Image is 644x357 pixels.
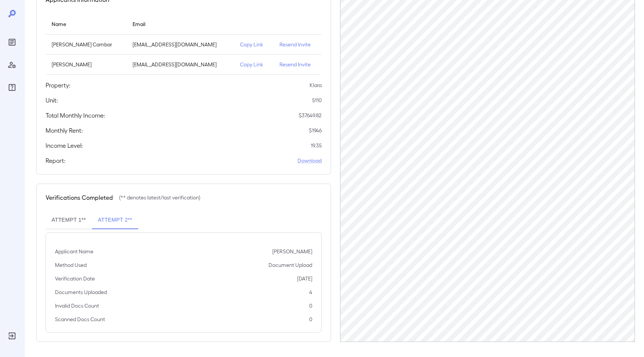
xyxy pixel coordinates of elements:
[6,330,18,342] div: Log Out
[269,261,312,269] p: Document Upload
[92,211,138,229] button: Attempt 2**
[46,193,113,202] h5: Verifications Completed
[6,81,18,93] div: FAQ
[309,288,312,296] p: 4
[55,288,107,296] p: Documents Uploaded
[52,41,121,48] p: [PERSON_NAME] Cambar
[119,194,200,201] p: (** denotes latest/last verification)
[309,302,312,310] p: 0
[46,96,58,105] h5: Unit:
[55,261,87,269] p: Method Used
[279,61,316,68] p: Resend Invite
[297,275,312,282] p: [DATE]
[6,59,18,71] div: Manage Users
[46,211,92,229] button: Attempt 1**
[55,316,105,323] p: Scanned Docs Count
[46,81,70,90] h5: Property:
[240,61,267,68] p: Copy Link
[298,157,322,164] a: Download
[46,13,127,35] th: Name
[46,156,66,165] h5: Report:
[55,275,95,282] p: Verification Date
[299,112,322,119] p: $ 37649.82
[309,127,322,134] p: $ 1946
[311,142,322,149] p: 19.35
[312,97,322,104] p: 5110
[6,36,18,48] div: Reports
[46,141,83,150] h5: Income Level:
[240,41,267,48] p: Copy Link
[272,248,312,255] p: [PERSON_NAME]
[46,13,322,75] table: simple table
[55,248,93,255] p: Applicant Name
[127,13,233,35] th: Email
[55,302,99,310] p: Invalid Docs Count
[279,41,316,48] p: Resend Invite
[133,61,227,68] p: [EMAIL_ADDRESS][DOMAIN_NAME]
[52,61,121,68] p: [PERSON_NAME]
[46,111,105,120] h5: Total Monthly Income:
[133,41,227,48] p: [EMAIL_ADDRESS][DOMAIN_NAME]
[46,126,83,135] h5: Monthly Rent:
[309,316,312,323] p: 0
[310,81,322,89] p: Klara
